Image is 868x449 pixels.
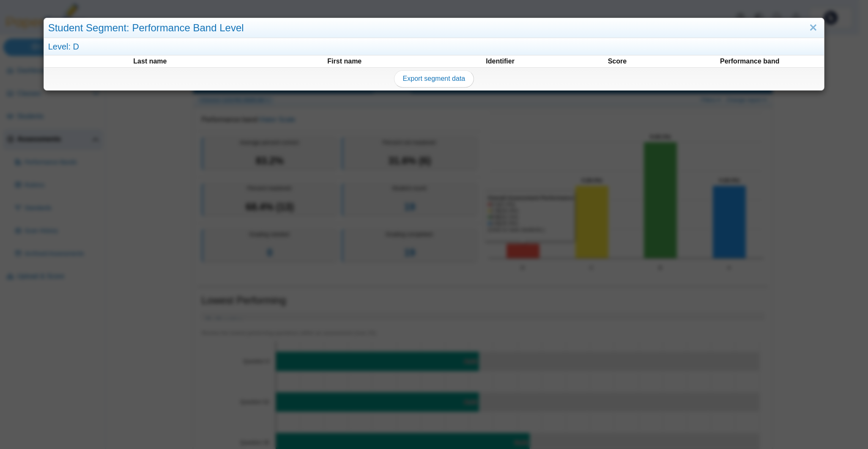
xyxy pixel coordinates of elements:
[248,56,441,66] th: First name
[559,56,676,66] th: Score
[403,75,465,82] span: Export segment data
[44,38,824,55] div: Level: D
[44,18,824,38] div: Student Segment: Performance Band Level
[53,56,247,66] th: Last name
[807,21,820,35] a: Close
[676,56,823,66] th: Performance band
[442,56,559,66] th: Identifier
[394,70,474,87] a: Export segment data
